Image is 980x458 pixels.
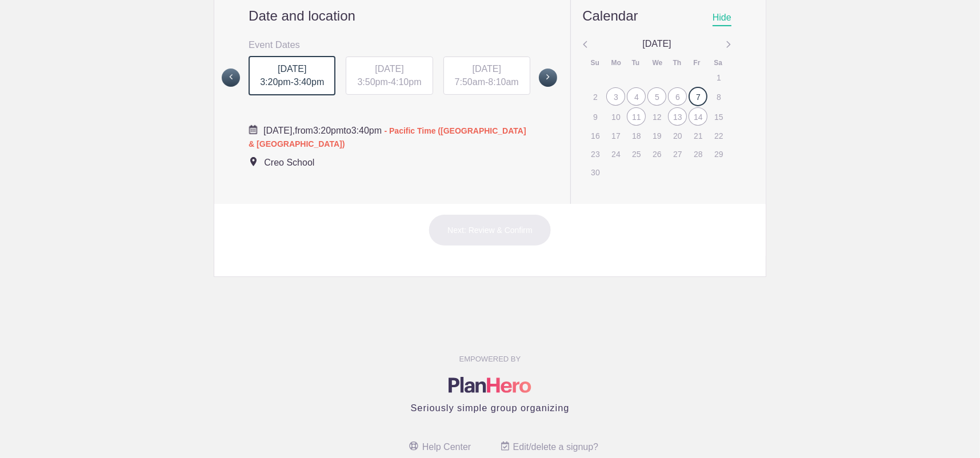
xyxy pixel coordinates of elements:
[586,163,605,180] div: 30
[689,107,707,126] div: 14
[346,57,433,95] div: -
[391,77,421,87] span: 4:10pm
[263,126,295,135] span: [DATE],
[250,157,257,166] img: Event location
[689,127,707,144] div: 21
[709,145,728,162] div: 29
[249,126,526,148] span: from to
[586,127,605,144] div: 16
[673,58,682,68] div: Th
[709,88,728,105] div: 8
[689,145,707,162] div: 28
[726,38,731,53] img: Angle left gray
[586,145,605,162] div: 23
[249,56,335,96] div: -
[351,126,382,135] span: 3:40pm
[606,127,625,144] div: 17
[627,87,646,106] div: 4
[586,108,605,125] div: 9
[647,87,666,106] div: 5
[632,58,641,68] div: Tu
[586,88,605,105] div: 2
[709,69,728,86] div: 1
[294,77,324,87] span: 3:40pm
[357,77,387,87] span: 3:50pm
[443,57,530,95] div: -
[642,39,671,49] span: [DATE]
[713,13,731,26] span: Hide
[653,58,662,68] div: We
[222,401,758,415] h4: Seriously simple group organizing
[443,56,531,96] button: [DATE] 7:50am-8:10am
[694,58,703,68] div: Fr
[455,77,485,87] span: 7:50am
[606,87,625,106] div: 3
[668,107,687,126] div: 13
[409,442,471,452] a: Help Center
[582,7,638,25] div: Calendar
[375,64,403,74] span: [DATE]
[249,7,530,25] h2: Date and location
[449,377,531,393] img: Logo main planhero
[627,145,646,162] div: 25
[606,108,625,125] div: 10
[429,214,551,246] button: Next: Review & Confirm
[459,355,521,363] small: EMPOWERED BY
[709,127,728,144] div: 22
[606,145,625,162] div: 24
[647,127,666,144] div: 19
[473,64,501,74] span: [DATE]
[278,64,306,74] span: [DATE]
[668,127,687,144] div: 20
[488,77,518,87] span: 8:10am
[260,77,290,87] span: 3:20pm
[668,87,687,106] div: 6
[249,36,530,53] h3: Event Dates
[264,158,314,167] span: Creo School
[627,107,646,126] div: 11
[591,58,600,68] div: Su
[501,442,598,452] a: Edit/delete a signup?
[668,145,687,162] div: 27
[345,56,433,96] button: [DATE] 3:50pm-4:10pm
[249,126,526,148] span: - Pacific Time ([GEOGRAPHIC_DATA] & [GEOGRAPHIC_DATA])
[647,145,666,162] div: 26
[714,58,723,68] div: Sa
[647,108,666,125] div: 12
[249,125,258,134] img: Cal purple
[582,38,588,53] img: Angle left gray
[689,87,707,106] div: 7
[627,127,646,144] div: 18
[709,108,728,125] div: 15
[248,55,336,97] button: [DATE] 3:20pm-3:40pm
[611,58,621,68] div: Mo
[313,126,343,135] span: 3:20pm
